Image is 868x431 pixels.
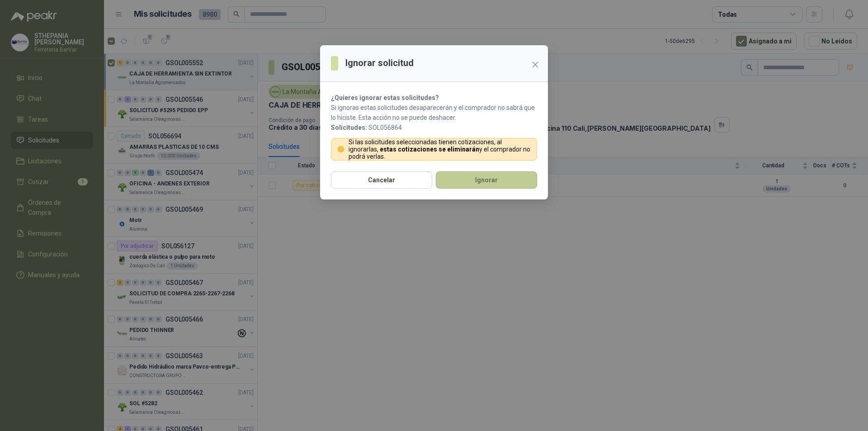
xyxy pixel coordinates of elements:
[349,138,532,160] p: Si las solicitudes seleccionadas tienen cotizaciones, al ignorarlas, y el comprador no podrá verlas.
[380,146,479,153] strong: estas cotizaciones se eliminarán
[331,171,432,189] button: Cancelar
[532,61,539,68] span: close
[331,124,367,131] b: Solicitudes:
[345,56,414,70] h3: Ignorar solicitud
[436,171,537,189] button: Ignorar
[331,103,537,123] p: Si ignoras estas solicitudes desaparecerán y el comprador no sabrá que lo hiciste. Esta acción no...
[528,57,542,72] button: Close
[331,94,439,101] strong: ¿Quieres ignorar estas solicitudes?
[331,123,537,133] p: SOL056864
